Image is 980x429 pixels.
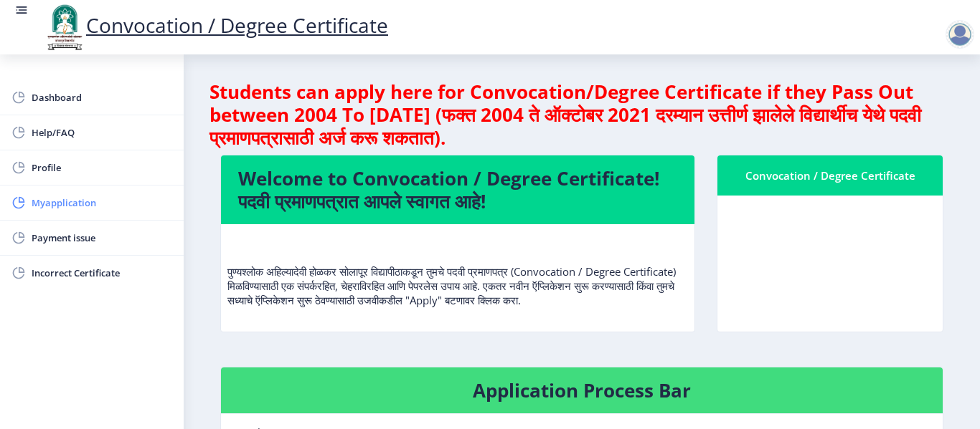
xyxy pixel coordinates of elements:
span: Myapplication [32,194,172,211]
div: Convocation / Degree Certificate [735,167,925,184]
p: पुण्यश्लोक अहिल्यादेवी होळकर सोलापूर विद्यापीठाकडून तुमचे पदवी प्रमाणपत्र (Convocation / Degree C... [227,236,688,307]
span: Incorrect Certificate [32,264,172,281]
h4: Application Process Bar [238,379,925,402]
a: Convocation / Degree Certificate [43,11,388,39]
img: logo [43,3,86,52]
span: Payment issue [32,229,172,246]
h4: Welcome to Convocation / Degree Certificate! पदवी प्रमाणपत्रात आपले स्वागत आहे! [238,167,677,213]
span: Profile [32,159,172,176]
h4: Students can apply here for Convocation/Degree Certificate if they Pass Out between 2004 To [DATE... [209,80,954,149]
span: Dashboard [32,89,172,106]
span: Help/FAQ [32,124,172,141]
